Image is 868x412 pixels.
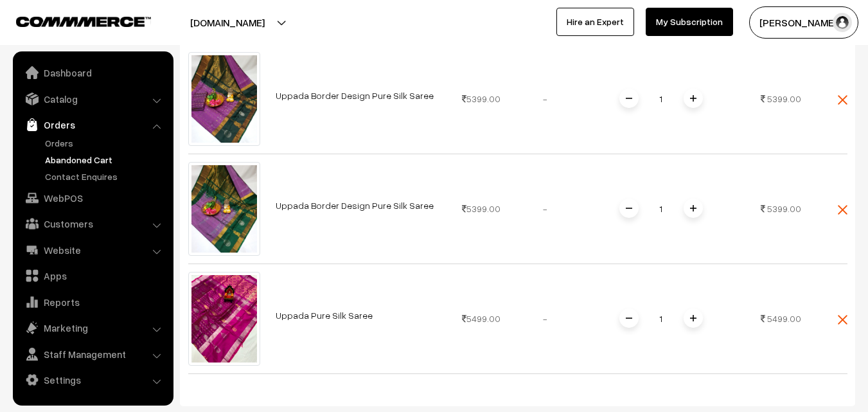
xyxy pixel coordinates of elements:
[276,200,434,211] a: Uppada Border Design Pure Silk Saree
[838,205,847,215] img: close
[16,113,169,136] a: Orders
[16,87,169,111] a: Catalog
[188,272,260,366] img: uppada-saree-va3981-jan.jpeg
[16,61,169,84] a: Dashboard
[16,17,151,26] img: COMMMERCE
[188,162,260,256] img: uppada-saree-va4957-jan.jpeg
[42,136,169,150] a: Orders
[276,310,373,321] a: Uppada Pure Silk Saree
[16,368,169,391] a: Settings
[767,203,801,214] span: 5399.00
[42,153,169,166] a: Abandoned Cart
[690,205,696,211] img: plusI
[838,95,847,105] img: close
[449,44,513,154] td: 5399.00
[16,238,169,262] a: Website
[767,93,801,104] span: 5399.00
[16,291,169,314] a: Reports
[626,205,632,211] img: minus
[449,154,513,264] td: 5399.00
[767,313,801,324] span: 5499.00
[449,264,513,373] td: 5499.00
[16,212,169,235] a: Customers
[556,8,634,36] a: Hire an Expert
[16,316,169,339] a: Marketing
[833,13,852,32] img: user
[543,203,547,214] span: -
[749,6,858,39] button: [PERSON_NAME]
[276,90,434,101] a: Uppada Border Design Pure Silk Saree
[543,93,547,104] span: -
[646,8,733,36] a: My Subscription
[145,6,310,39] button: [DOMAIN_NAME]
[16,13,128,28] a: COMMMERCE
[16,343,169,366] a: Staff Management
[16,264,169,287] a: Apps
[838,315,847,325] img: close
[626,95,632,102] img: minus
[16,186,169,210] a: WebPOS
[690,95,696,102] img: plusI
[543,313,547,324] span: -
[690,315,696,321] img: plusI
[188,52,260,146] img: uppada-saree-va4960-jan.jpeg
[42,170,169,183] a: Contact Enquires
[626,315,632,321] img: minus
